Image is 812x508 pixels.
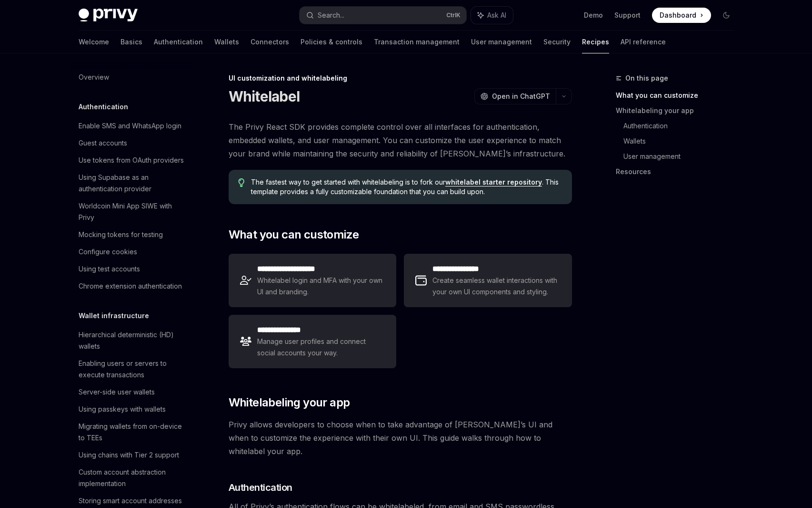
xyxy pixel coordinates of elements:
[120,31,142,53] a: Basics
[487,10,506,20] span: Ask AI
[229,120,572,160] span: The Privy React SDK provides complete control over all interfaces for authentication, embedded wa...
[79,9,138,22] img: dark logo
[214,31,239,53] a: Wallets
[79,200,187,223] div: Worldcoin Mini App SIWE with Privy
[238,178,245,187] svg: Tip
[229,88,300,105] h1: Whitelabel
[623,134,742,149] a: Wallets
[79,280,182,292] div: Chrome extension authentication
[251,177,562,197] span: The fastest way to get started with whitelabeling is to fork our . This template provides a fully...
[71,464,193,492] a: Custom account abstraction implementation
[71,401,193,418] a: Using passkeys with wallets
[229,395,350,410] span: Whitelabeling your app
[71,278,193,295] a: Chrome extension authentication
[719,8,734,23] button: Toggle dark mode
[79,72,109,83] div: Overview
[79,495,182,507] div: Storing smart account addresses
[71,446,193,464] a: Using chains with Tier 2 support
[492,92,550,101] span: Open in ChatGPT
[300,7,466,24] button: Search...CtrlK
[71,326,193,355] a: Hierarchical deterministic (HD) wallets
[79,310,149,321] h5: Wallet infrastructure
[229,315,396,368] a: **** **** *****Manage user profiles and connect social accounts your way.
[71,135,193,152] a: Guest accounts
[660,10,696,20] span: Dashboard
[79,31,109,53] a: Welcome
[584,10,603,20] a: Demo
[614,10,641,20] a: Support
[445,178,542,187] a: whitelabel starter repository
[229,73,572,83] div: UI customization and whitelabeling
[471,7,513,24] button: Ask AI
[79,101,128,113] h5: Authentication
[79,386,155,398] div: Server-side user wallets
[616,164,742,179] a: Resources
[71,197,193,226] a: Worldcoin Mini App SIWE with Privy
[79,229,163,240] div: Mocking tokens for testing
[71,152,193,169] a: Use tokens from OAuth providers
[616,88,742,103] a: What you can customize
[652,8,711,23] a: Dashboard
[71,355,193,384] a: Enabling users or servers to execute transactions
[374,31,460,53] a: Transaction management
[71,169,193,197] a: Using Supabase as an authentication provider
[543,31,571,53] a: Security
[71,117,193,135] a: Enable SMS and WhatsApp login
[79,358,187,381] div: Enabling users or servers to execute transactions
[257,275,385,298] span: Whitelabel login and MFA with your own UI and branding.
[79,421,187,444] div: Migrating wallets from on-device to TEEs
[79,329,187,352] div: Hierarchical deterministic (HD) wallets
[471,31,532,53] a: User management
[71,260,193,278] a: Using test accounts
[71,243,193,260] a: Configure cookies
[79,246,137,258] div: Configure cookies
[623,149,742,164] a: User management
[621,31,666,53] a: API reference
[446,11,461,19] span: Ctrl K
[251,31,289,53] a: Connectors
[301,31,362,53] a: Policies & controls
[318,10,344,21] div: Search...
[79,120,181,132] div: Enable SMS and WhatsApp login
[79,137,127,149] div: Guest accounts
[229,418,572,458] span: Privy allows developers to choose when to take advantage of [PERSON_NAME]’s UI and when to custom...
[404,254,571,307] a: **** **** **** *Create seamless wallet interactions with your own UI components and styling.
[432,275,560,298] span: Create seamless wallet interactions with your own UI components and styling.
[79,263,140,275] div: Using test accounts
[229,227,359,242] span: What you can customize
[625,73,668,84] span: On this page
[623,118,742,134] a: Authentication
[257,336,385,359] span: Manage user profiles and connect social accounts your way.
[154,31,203,53] a: Authentication
[71,226,193,243] a: Mocking tokens for testing
[616,103,742,118] a: Whitelabeling your app
[79,404,166,415] div: Using passkeys with wallets
[79,155,184,166] div: Use tokens from OAuth providers
[474,88,556,104] button: Open in ChatGPT
[79,467,187,489] div: Custom account abstraction implementation
[71,418,193,446] a: Migrating wallets from on-device to TEEs
[79,449,179,461] div: Using chains with Tier 2 support
[79,172,187,195] div: Using Supabase as an authentication provider
[71,384,193,401] a: Server-side user wallets
[582,31,609,53] a: Recipes
[229,481,292,494] span: Authentication
[71,69,193,86] a: Overview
